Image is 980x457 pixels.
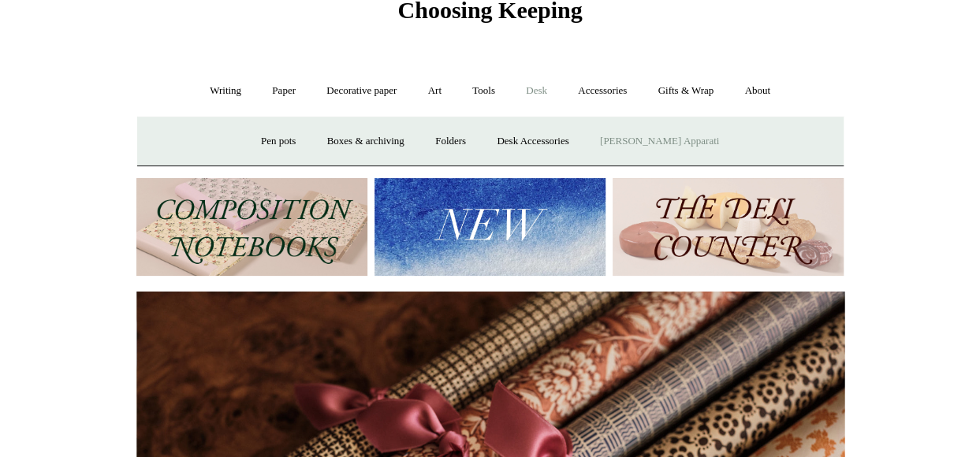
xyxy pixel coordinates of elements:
img: 202302 Composition ledgers.jpg__PID:69722ee6-fa44-49dd-a067-31375e5d54ec [136,178,367,277]
a: Boxes & archiving [313,121,419,162]
a: About [730,70,784,112]
a: Desk Accessories [483,121,583,162]
a: Folders [421,121,480,162]
img: The Deli Counter [613,178,844,277]
a: Art [414,70,456,112]
a: Desk [512,70,561,112]
a: Pen pots [247,121,310,162]
a: [PERSON_NAME] Apparati [586,121,733,162]
a: Decorative paper [312,70,411,112]
img: New.jpg__PID:f73bdf93-380a-4a35-bcfe-7823039498e1 [374,178,606,277]
a: Writing [196,70,255,112]
a: Paper [258,70,310,112]
a: Tools [458,70,509,112]
a: Accessories [564,70,641,112]
a: Choosing Keeping [397,9,582,20]
a: Gifts & Wrap [643,70,728,112]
